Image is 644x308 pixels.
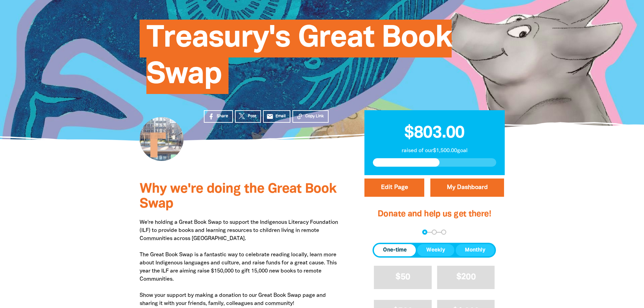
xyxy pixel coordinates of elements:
[432,230,437,235] button: Navigate to step 2 of 3 to enter your details
[404,125,464,141] span: $803.00
[263,110,291,123] a: emailEmail
[456,273,476,281] span: $200
[217,113,228,119] span: Share
[430,179,504,197] a: My Dashboard
[276,113,286,119] span: Email
[465,246,485,254] span: Monthly
[378,210,491,218] span: Donate and help us get there!
[140,218,344,308] p: We're holding a Great Book Swap to support the Indigenous Literacy Foundation (ILF) to provide bo...
[374,266,432,289] button: $50
[140,183,336,210] span: Why we're doing the Great Book Swap
[417,244,454,256] button: Weekly
[441,230,446,235] button: Navigate to step 3 of 3 to enter your payment details
[373,243,496,258] div: Donation frequency
[437,266,495,289] button: $200
[374,244,416,256] button: One-time
[383,246,407,254] span: One-time
[373,147,496,155] p: raised of our $1,500.00 goal
[248,113,256,119] span: Post
[266,113,273,120] i: email
[146,25,452,94] span: Treasury's Great Book Swap
[426,246,445,254] span: Weekly
[204,110,233,123] a: Share
[364,179,424,197] button: Edit Page
[305,113,324,119] span: Copy Link
[235,110,261,123] a: Post
[396,273,410,281] span: $50
[456,244,495,256] button: Monthly
[422,230,427,235] button: Navigate to step 1 of 3 to enter your donation amount
[292,110,329,123] button: Copy Link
